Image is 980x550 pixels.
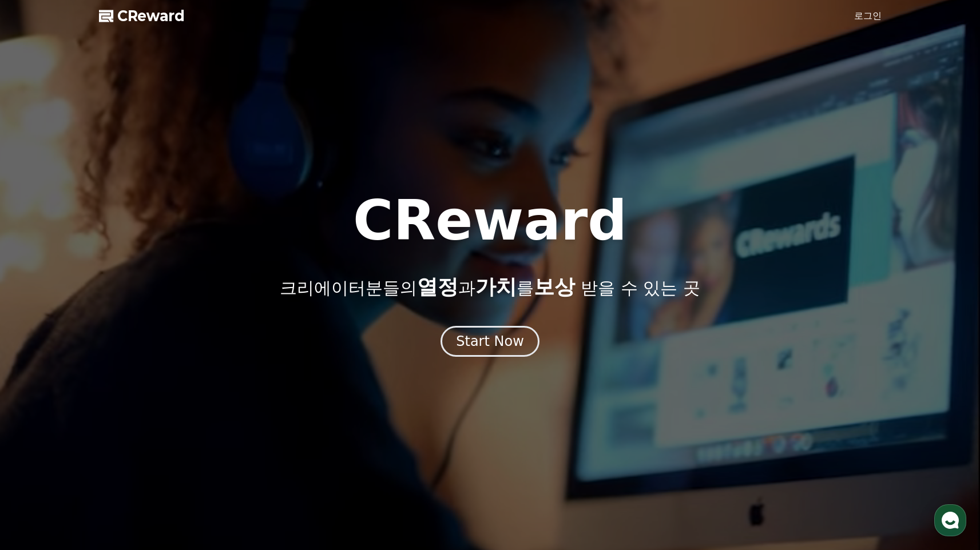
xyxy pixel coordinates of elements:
span: 열정 [417,275,458,298]
span: 설정 [177,380,191,389]
span: 홈 [36,380,43,389]
span: 가치 [475,275,517,298]
span: 대화 [105,380,118,389]
a: CReward [99,7,185,25]
a: 설정 [148,362,220,391]
p: 크리에이터분들의 과 를 받을 수 있는 곳 [280,276,700,298]
h1: CReward [353,193,627,248]
a: 대화 [76,362,148,391]
span: 보상 [534,275,575,298]
div: Start Now [456,332,524,350]
button: Start Now [441,326,539,357]
span: CReward [117,7,185,25]
a: 로그인 [854,9,882,23]
a: 홈 [3,362,76,391]
a: Start Now [441,337,539,348]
